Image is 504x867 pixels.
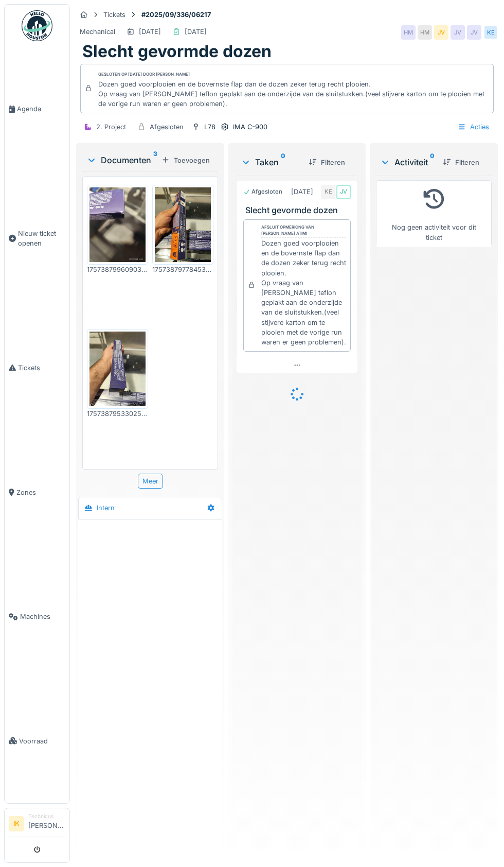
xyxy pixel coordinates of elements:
[16,488,65,497] span: Zones
[96,122,126,132] div: 2. Project
[5,47,69,171] a: Agenda
[261,224,346,237] div: Afsluit opmerking van [PERSON_NAME] atimi
[82,42,272,61] h1: Slecht gevormde dozen
[439,155,483,169] div: Filteren
[18,363,65,373] span: Tickets
[97,503,115,513] div: Intern
[451,25,465,40] div: JV
[155,187,211,262] img: mq39tce8q4pnmt1qae7gxgz89xrn
[380,156,435,168] div: Activiteit
[241,156,300,168] div: Taken
[17,104,65,114] span: Agenda
[5,679,69,804] a: Voorraad
[18,229,65,248] span: Nieuw ticket openen
[87,409,148,419] div: 17573879533025906576227756030570.jpg
[5,171,69,306] a: Nieuw ticket openen
[245,205,353,215] h3: Slecht gevormde dozen
[304,155,349,169] div: Filteren
[19,736,65,746] span: Voorraad
[9,812,65,837] a: IK Technicus[PERSON_NAME]
[5,430,69,554] a: Zones
[87,265,148,274] div: 17573879960903520694580520170713.jpg
[291,187,313,197] div: [DATE]
[430,156,435,168] sup: 0
[418,25,432,40] div: HM
[150,122,184,132] div: Afgesloten
[103,10,125,20] div: Tickets
[28,812,65,820] div: Technicus
[137,10,215,20] strong: #2025/09/336/06217
[80,27,115,37] div: Mechanical
[233,122,267,132] div: IMA C-900
[98,79,489,109] div: Dozen goed voorplooien en de bovernste flap dan de dozen zeker terug recht plooien. Op vraag van ...
[185,27,207,37] div: [DATE]
[5,554,69,679] a: Machines
[9,816,24,831] li: IK
[89,332,146,406] img: vsqt75d029g2xl9dm35hloof88ls
[157,153,214,167] div: Toevoegen
[336,185,351,199] div: JV
[28,812,65,835] li: [PERSON_NAME]
[321,185,335,199] div: KE
[86,154,157,166] div: Documenten
[138,474,163,489] div: Meer
[139,27,161,37] div: [DATE]
[243,187,282,196] div: Afgesloten
[261,238,346,347] div: Dozen goed voorplooien en de bovernste flap dan de dozen zeker terug recht plooien. Op vraag van ...
[453,119,494,134] div: Acties
[153,154,157,166] sup: 3
[204,122,215,132] div: L78
[467,25,481,40] div: JV
[5,306,69,430] a: Tickets
[483,25,498,40] div: KE
[152,265,213,274] div: 1757387977845343260221563798653.jpg
[383,185,485,242] div: Nog geen activiteit voor dit ticket
[20,612,65,621] span: Machines
[22,10,52,41] img: Badge_color-CXgf-gQk.svg
[281,156,285,168] sup: 0
[401,25,416,40] div: HM
[98,71,190,78] div: Gesloten op [DATE] door [PERSON_NAME]
[89,187,146,262] img: hy7zm1x49z65f1anujatim8jby6o
[434,25,448,40] div: JV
